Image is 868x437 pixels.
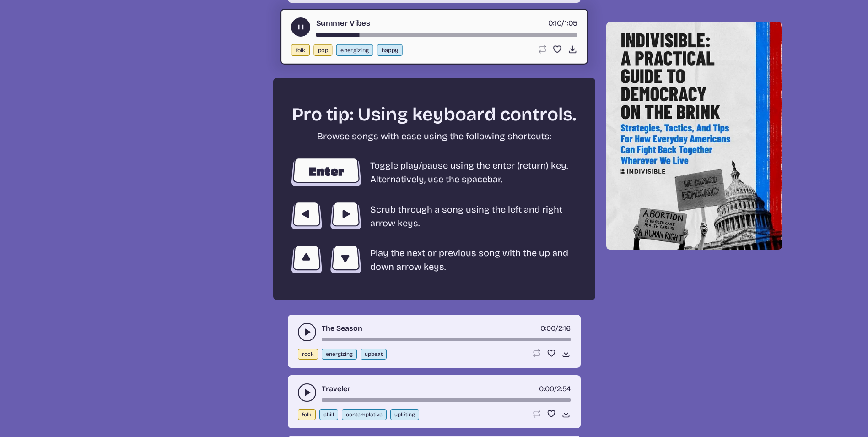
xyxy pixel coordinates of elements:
button: contemplative [342,409,387,420]
p: Scrub through a song using the left and right arrow keys. [370,202,579,230]
img: Help save our democracy! [606,22,782,250]
button: folk [298,409,316,420]
button: Favorite [552,44,562,54]
button: play-pause toggle [298,383,316,402]
button: rock [298,349,318,360]
a: The Season [322,323,362,334]
button: upbeat [361,349,387,360]
button: folk [291,44,310,56]
button: play-pause toggle [291,17,310,37]
img: left and right arrow keys [290,202,363,231]
span: 2:16 [558,324,571,333]
p: Toggle play/pause using the enter (return) key. Alternatively, use the spacebar. [370,158,579,186]
button: Loop [537,44,546,54]
button: energizing [336,44,373,56]
img: enter key [290,158,363,187]
span: timer [539,384,554,393]
button: Loop [532,409,541,418]
button: Favorite [547,349,556,358]
img: up and down arrow keys [290,245,363,274]
button: pop [313,44,332,56]
div: song-time-bar [316,33,577,37]
button: happy [377,44,403,56]
h2: Pro tip: Using keyboard controls. [290,104,579,126]
p: Browse songs with ease using the following shortcuts: [290,129,579,143]
p: Play the next or previous song with the up and down arrow keys. [370,246,579,273]
div: song-time-bar [322,398,571,402]
span: timer [540,324,555,333]
button: chill [319,409,338,420]
button: Favorite [547,409,556,418]
button: Loop [532,349,541,358]
a: Summer Vibes [316,17,370,29]
div: / [548,17,577,29]
a: Traveler [322,383,350,394]
div: song-time-bar [322,338,571,341]
span: 2:54 [557,384,571,393]
span: 1:05 [564,18,577,27]
button: uplifting [390,409,419,420]
div: / [540,323,571,334]
span: timer [548,18,561,27]
div: / [539,383,571,394]
button: energizing [322,349,357,360]
button: play-pause toggle [298,323,316,341]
